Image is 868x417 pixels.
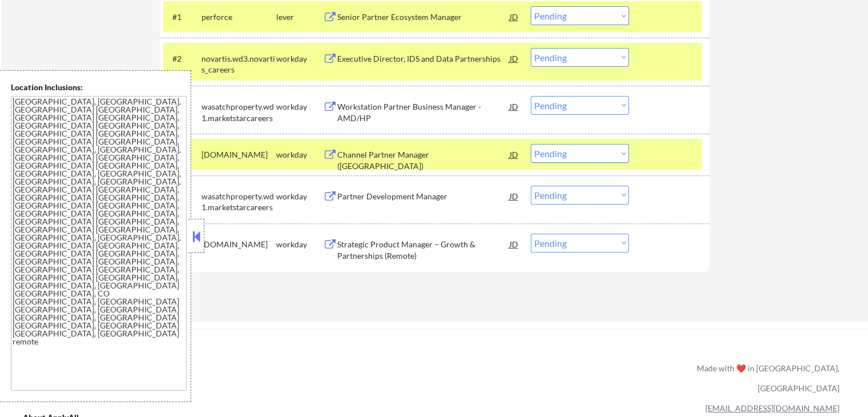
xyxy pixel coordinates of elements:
div: wasatchproperty.wd1.marketstarcareers [201,191,276,213]
div: novartis.wd3.novartis_careers [201,53,276,75]
div: wasatchproperty.wd1.marketstarcareers [201,101,276,123]
div: workday [276,191,323,202]
a: Refer & earn free applications 👯‍♀️ [23,374,458,386]
div: #2 [172,53,192,65]
div: JD [508,144,520,165]
div: Workstation Partner Business Manager - AMD/HP [337,101,510,123]
div: workday [276,239,323,250]
div: workday [276,53,323,65]
div: Partner Development Manager [337,191,510,202]
div: Executive Director, IDS and Data Partnerships [337,53,510,65]
div: Senior Partner Ecosystem Manager [337,11,510,23]
div: Strategic Product Manager – Growth & Partnerships (Remote) [337,239,510,261]
a: [EMAIL_ADDRESS][DOMAIN_NAME] [705,403,839,413]
div: JD [508,186,520,206]
div: JD [508,96,520,117]
div: JD [508,6,520,27]
div: lever [276,11,323,23]
div: Location Inclusions: [11,82,187,93]
div: [DOMAIN_NAME] [201,239,276,250]
div: workday [276,149,323,161]
div: [DOMAIN_NAME] [201,149,276,161]
div: JD [508,234,520,254]
div: JD [508,48,520,69]
div: Channel Partner Manager ([GEOGRAPHIC_DATA]) [337,149,510,171]
div: Made with ❤️ in [GEOGRAPHIC_DATA], [GEOGRAPHIC_DATA] [692,358,839,398]
div: #1 [172,11,192,23]
div: workday [276,101,323,113]
div: perforce [201,11,276,23]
